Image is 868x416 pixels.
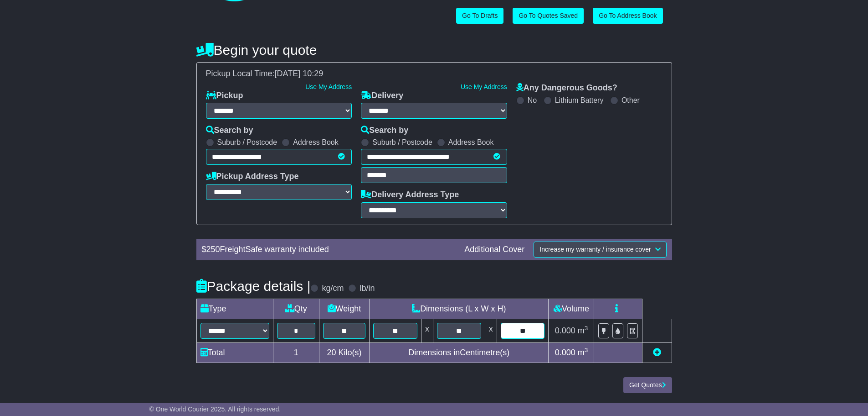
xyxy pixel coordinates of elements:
[578,348,588,357] span: m
[305,83,352,90] a: Use My Address
[197,245,460,255] div: $ FreightSafe warranty included
[555,326,575,335] span: 0.000
[206,91,243,101] label: Pickup
[327,348,336,357] span: 20
[293,138,339,147] label: Address Book
[206,126,253,136] label: Search by
[206,172,299,182] label: Pickup Address Type
[372,138,432,147] label: Suburb / Postcode
[196,299,273,319] td: Type
[370,342,549,363] td: Dimensions in Centimetre(s)
[361,190,459,200] label: Delivery Address Type
[275,69,324,78] span: [DATE] 10:29
[361,126,408,136] label: Search by
[421,319,433,342] td: x
[460,245,529,255] div: Additional Cover
[578,326,588,335] span: m
[528,96,537,105] label: No
[206,245,220,254] span: 250
[201,69,667,79] div: Pickup Local Time:
[623,377,672,393] button: Get Quotes
[322,284,344,294] label: kg/cm
[585,347,588,353] sup: 3
[555,348,575,357] span: 0.000
[196,342,273,363] td: Total
[653,348,661,357] a: Add new item
[513,8,584,24] a: Go To Quotes Saved
[456,8,503,24] a: Go To Drafts
[516,83,617,93] label: Any Dangerous Goods?
[593,8,663,24] a: Go To Address Book
[461,83,507,90] a: Use My Address
[621,96,640,105] label: Other
[149,405,281,413] span: © One World Courier 2025. All rights reserved.
[217,138,277,147] label: Suburb / Postcode
[273,342,319,363] td: 1
[360,284,375,294] label: lb/in
[549,299,594,319] td: Volume
[196,42,672,58] h4: Begin your quote
[370,299,549,319] td: Dimensions (L x W x H)
[555,96,604,105] label: Lithium Battery
[319,299,369,319] td: Weight
[196,279,311,294] h4: Package details |
[485,319,497,342] td: x
[534,242,666,258] button: Increase my warranty / insurance cover
[273,299,319,319] td: Qty
[539,246,651,253] span: Increase my warranty / insurance cover
[319,342,369,363] td: Kilo(s)
[361,91,403,101] label: Delivery
[448,138,494,147] label: Address Book
[585,325,588,332] sup: 3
